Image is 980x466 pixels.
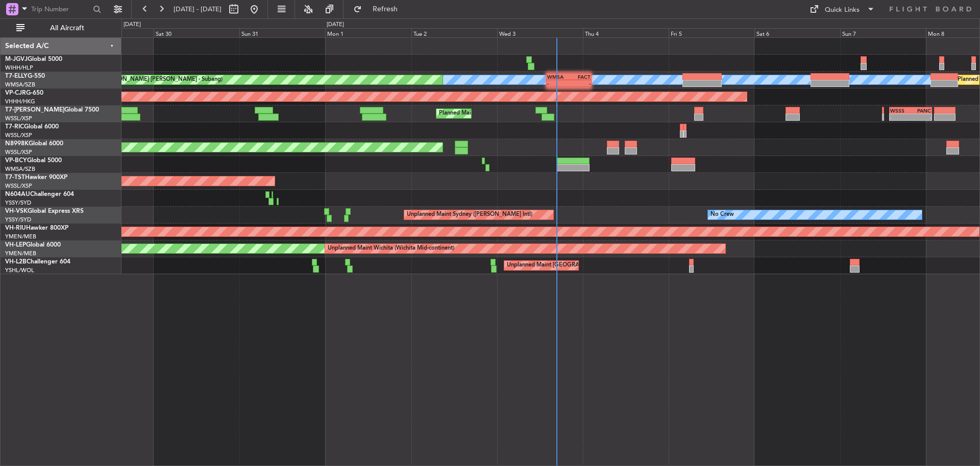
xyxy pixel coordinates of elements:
[124,20,141,29] div: [DATE]
[5,141,29,147] span: N8998K
[11,20,111,36] button: All Aircraft
[5,191,74,197] a: N604AUChallenger 604
[5,208,84,214] a: VH-VSKGlobal Express XRS
[890,107,911,114] div: WSSS
[5,115,32,122] a: WSSL/XSP
[407,207,532,223] div: Unplanned Maint Sydney ([PERSON_NAME] Intl)
[5,208,28,214] span: VH-VSK
[5,81,35,88] a: WMSA/SZB
[547,80,569,86] div: -
[5,98,35,105] a: VHHH/HKG
[5,216,31,224] a: YSSY/SYD
[239,28,325,37] div: Sun 31
[669,28,754,37] div: Fri 5
[507,258,675,273] div: Unplanned Maint [GEOGRAPHIC_DATA] ([GEOGRAPHIC_DATA])
[5,242,61,248] a: VH-LEPGlobal 6000
[5,90,26,96] span: VP-CJR
[840,28,926,37] div: Sun 7
[5,90,43,96] a: VP-CJRG-650
[327,20,344,29] div: [DATE]
[583,28,669,37] div: Thu 4
[5,233,36,240] a: YMEN/MEB
[174,5,222,14] span: [DATE] - [DATE]
[911,114,931,120] div: -
[5,250,36,257] a: YMEN/MEB
[325,28,411,37] div: Mon 1
[5,107,64,113] span: T7-[PERSON_NAME]
[825,5,860,15] div: Quick Links
[5,225,26,231] span: VH-RIU
[364,6,407,13] span: Refresh
[5,73,45,79] a: T7-ELLYG-550
[5,259,27,265] span: VH-L2B
[411,28,497,37] div: Tue 2
[754,28,840,37] div: Sat 6
[547,74,569,80] div: WMSA
[5,165,35,173] a: WMSA/SZB
[5,56,28,62] span: M-JGVJ
[890,114,911,120] div: -
[5,124,24,130] span: T7-RIC
[5,73,28,79] span: T7-ELLY
[5,225,68,231] a: VH-RIUHawker 800XP
[5,148,32,156] a: WSSL/XSP
[804,1,880,17] button: Quick Links
[911,107,931,114] div: PANC
[154,28,239,37] div: Sat 30
[569,80,591,86] div: -
[5,242,26,248] span: VH-LEP
[5,267,34,274] a: YSHL/WOL
[5,131,32,139] a: WSSL/XSP
[5,64,33,72] a: WIHH/HLP
[5,56,62,62] a: M-JGVJGlobal 5000
[5,141,63,147] a: N8998KGlobal 6000
[5,107,99,113] a: T7-[PERSON_NAME]Global 7500
[5,182,32,190] a: WSSL/XSP
[27,25,108,32] span: All Aircraft
[5,158,27,164] span: VP-BCY
[710,207,734,223] div: No Crew
[5,124,59,130] a: T7-RICGlobal 6000
[5,199,31,207] a: YSSY/SYD
[5,174,67,181] a: T7-TSTHawker 900XP
[349,1,410,17] button: Refresh
[439,106,540,121] div: Planned Maint Dubai (Al Maktoum Intl)
[5,174,25,181] span: T7-TST
[328,241,454,256] div: Unplanned Maint Wichita (Wichita Mid-continent)
[31,2,90,17] input: Trip Number
[497,28,583,37] div: Wed 3
[5,191,30,197] span: N604AU
[569,74,591,80] div: FACT
[5,158,62,164] a: VP-BCYGlobal 5000
[5,259,70,265] a: VH-L2BChallenger 604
